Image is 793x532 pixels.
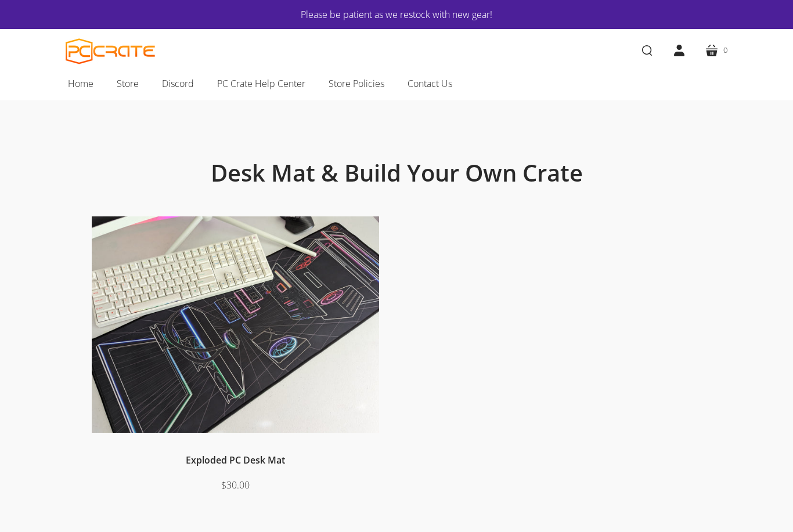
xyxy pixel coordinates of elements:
a: PC Crate Help Center [206,71,317,96]
span: 0 [723,44,727,56]
span: Discord [162,76,194,91]
span: Store [117,76,139,91]
span: Home [68,76,93,91]
a: 0 [695,34,737,67]
span: Store Policies [329,76,384,91]
img: Desk mat on desk with keyboard, monitor, and mouse. [92,216,379,433]
a: Store Policies [317,71,396,96]
span: $30.00 [221,479,250,491]
span: PC Crate Help Center [217,76,305,91]
h1: Desk Mat & Build Your Own Crate [118,158,675,187]
a: PC CRATE [66,38,156,64]
a: Exploded PC Desk Mat [186,454,285,466]
nav: Main navigation [48,71,745,100]
a: Discord [150,71,206,96]
span: Contact Us [408,76,452,91]
a: Contact Us [396,71,464,96]
a: Please be patient as we restock with new gear! [100,7,693,22]
a: Home [56,71,105,96]
a: Store [105,71,150,96]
